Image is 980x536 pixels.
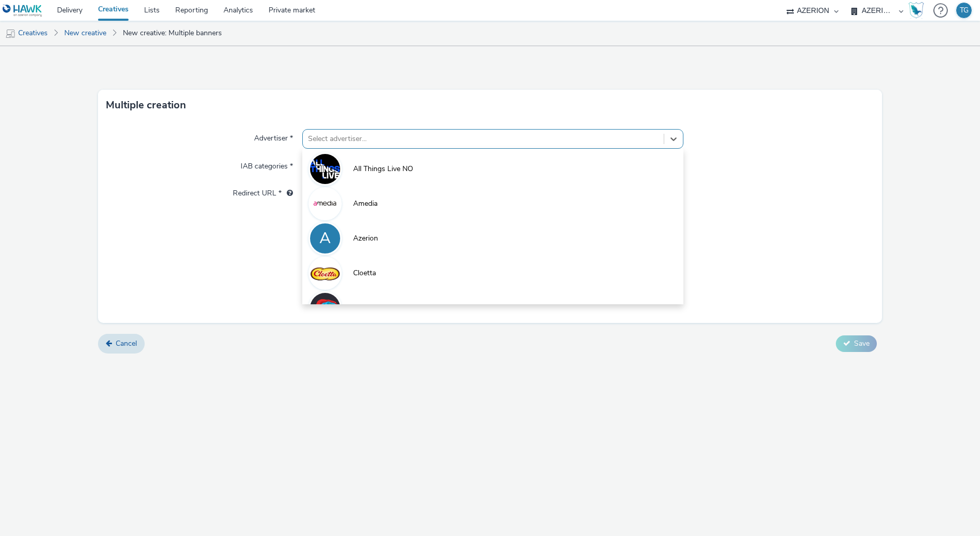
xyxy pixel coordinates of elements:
div: TG [960,3,969,18]
span: Cloetta [353,268,376,278]
h3: Multiple creation [106,97,186,113]
span: All Things Live NO [353,164,413,174]
span: Amedia [353,199,377,209]
img: undefined Logo [3,4,43,17]
span: Save [854,338,870,348]
div: URL will be used as a validation URL with some SSPs and it will be the redirection URL of your cr... [282,188,293,199]
img: All Things Live NO [310,154,340,184]
span: Coolbet [353,303,378,313]
span: Azerion [353,233,378,244]
span: Cancel [116,338,137,348]
a: New creative: Multiple banners [118,21,227,46]
label: IAB categories * [236,157,297,172]
img: mobile [5,29,16,39]
label: Redirect URL * [229,184,297,199]
label: Advertiser * [250,129,297,144]
img: Coolbet [310,293,340,323]
div: A [319,224,331,253]
a: Hawk Academy [908,2,928,19]
a: New creative [59,21,111,46]
button: Save [836,335,877,352]
img: Cloetta [310,258,340,288]
img: Hawk Academy [908,2,924,19]
img: Amedia [310,189,340,219]
a: Cancel [98,334,145,354]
